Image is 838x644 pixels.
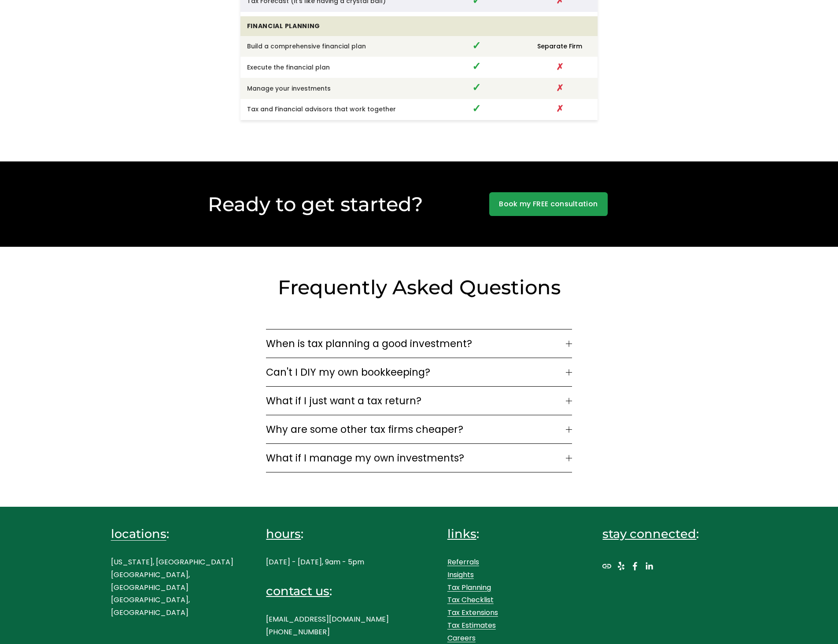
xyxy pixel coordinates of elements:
h4: : [447,526,572,542]
span: Why are some other tax firms cheaper? [266,422,565,437]
a: Book my FREE consultation [489,192,608,216]
a: LinkedIn [645,562,653,571]
a: Facebook [631,562,639,571]
span: ✓ [472,38,481,53]
span: Can't I DIY my own bookkeeping? [266,365,565,380]
span: contact us [266,584,329,598]
p: [EMAIL_ADDRESS][DOMAIN_NAME] [PHONE_NUMBER] [266,613,391,639]
span: links [447,527,476,541]
span: ✗ [556,61,564,73]
a: URL [602,562,611,571]
a: Referrals [447,556,479,569]
a: Tax Estimates [447,619,496,632]
td: Tax and Financial advisors that work together [240,99,431,120]
td: Manage your investments [240,78,431,99]
span: ✓ [472,101,481,116]
h2: Frequently Asked Questions [240,274,598,300]
button: Can't I DIY my own bookkeeping? [266,358,572,386]
a: Insights [447,569,474,582]
button: Why are some other tax firms cheaper? [266,415,572,443]
span: ✗ [556,102,564,115]
td: Execute the financial plan [240,57,431,78]
span: hours [266,527,301,541]
a: Tax Checklist [447,594,494,607]
span: ✗ [556,82,564,94]
p: [DATE] - [DATE], 9am - 5pm [266,556,391,569]
span: stay connected [602,527,696,541]
h2: Ready to get started? [162,191,468,217]
td: Build a comprehensive financial plan [240,36,431,57]
a: Yelp [617,562,625,571]
td: Financial Planning [240,16,431,36]
td: Separate Firm [522,36,598,57]
a: locations [111,526,166,542]
h4: : [602,526,727,542]
h4: : [111,526,236,542]
span: What if I manage my own investments? [266,450,565,465]
button: What if I just want a tax return? [266,387,572,415]
h4: : [266,583,391,599]
p: [US_STATE], [GEOGRAPHIC_DATA] [GEOGRAPHIC_DATA], [GEOGRAPHIC_DATA] [GEOGRAPHIC_DATA], [GEOGRAPHIC... [111,556,236,619]
span: ✓ [472,80,481,95]
span: When is tax planning a good investment? [266,336,565,351]
a: Tax Planning [447,582,491,594]
span: What if I just want a tax return? [266,393,565,408]
button: What if I manage my own investments? [266,444,572,472]
h4: : [266,526,391,542]
span: ✓ [472,59,481,73]
button: When is tax planning a good investment? [266,329,572,358]
a: Tax Extensions [447,607,498,619]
